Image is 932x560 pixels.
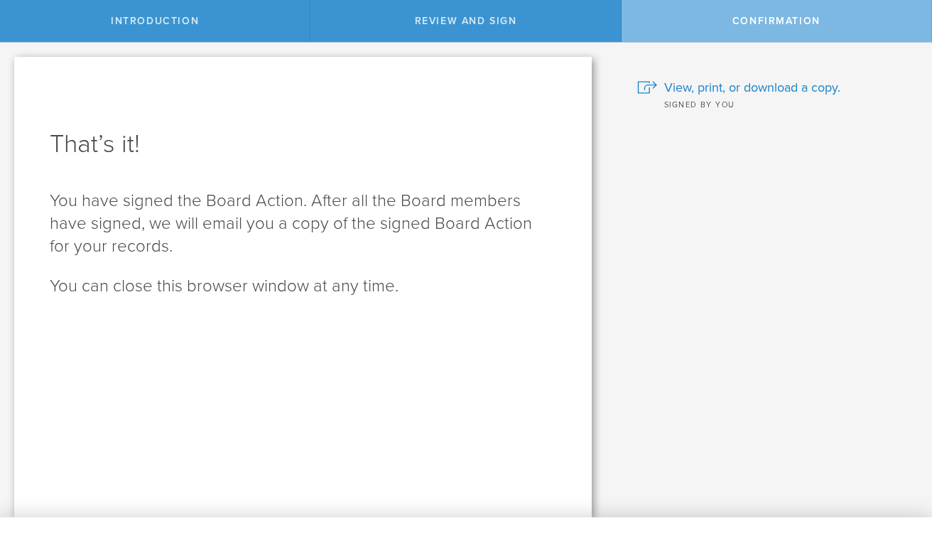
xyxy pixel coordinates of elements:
[415,15,517,27] span: Review and Sign
[50,190,556,258] p: You have signed the Board Action. After all the Board members have signed, we will email you a co...
[50,275,556,298] p: You can close this browser window at any time.
[50,127,556,161] h1: That’s it!
[732,15,820,27] span: Confirmation
[664,78,840,97] span: View, print, or download a copy.
[111,15,199,27] span: Introduction
[637,97,911,111] div: Signed by you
